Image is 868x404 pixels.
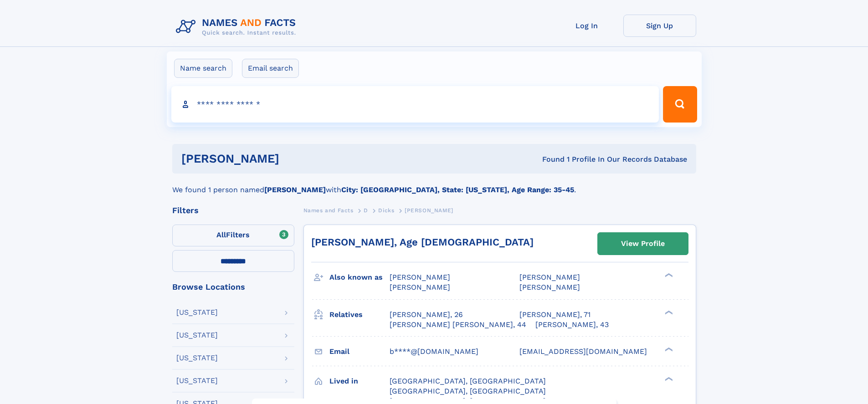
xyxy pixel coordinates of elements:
[519,310,591,320] a: [PERSON_NAME], 71
[621,233,665,254] div: View Profile
[174,59,232,78] label: Name search
[364,205,368,216] a: D
[329,270,390,285] h3: Also known as
[663,86,697,123] button: Search Button
[411,154,687,164] div: Found 1 Profile In Our Records Database
[176,309,218,316] div: [US_STATE]
[663,376,673,382] div: ❯
[663,346,673,352] div: ❯
[172,283,294,291] div: Browse Locations
[390,273,450,281] span: [PERSON_NAME]
[390,377,546,385] span: [GEOGRAPHIC_DATA], [GEOGRAPHIC_DATA]
[329,344,390,359] h3: Email
[390,387,546,395] span: [GEOGRAPHIC_DATA], [GEOGRAPHIC_DATA]
[623,15,696,37] a: Sign Up
[172,174,696,195] div: We found 1 person named with .
[519,273,580,281] span: [PERSON_NAME]
[598,233,688,255] a: View Profile
[519,347,647,356] span: [EMAIL_ADDRESS][DOMAIN_NAME]
[329,307,390,322] h3: Relatives
[378,205,394,216] a: Dicks
[242,59,299,78] label: Email search
[176,332,218,339] div: [US_STATE]
[176,377,218,384] div: [US_STATE]
[390,320,526,330] a: [PERSON_NAME] [PERSON_NAME], 44
[181,153,411,164] h1: [PERSON_NAME]
[663,309,673,315] div: ❯
[390,283,450,291] span: [PERSON_NAME]
[378,207,394,214] span: Dicks
[172,206,294,215] div: Filters
[171,86,659,123] input: search input
[216,230,226,239] span: All
[364,207,368,214] span: D
[329,373,390,389] h3: Lived in
[311,236,534,248] a: [PERSON_NAME], Age [DEMOGRAPHIC_DATA]
[405,207,453,214] span: [PERSON_NAME]
[390,310,463,320] a: [PERSON_NAME], 26
[535,320,609,330] a: [PERSON_NAME], 43
[264,185,326,194] b: [PERSON_NAME]
[519,283,580,291] span: [PERSON_NAME]
[176,354,218,362] div: [US_STATE]
[550,15,623,37] a: Log In
[172,225,294,246] label: Filters
[663,272,673,278] div: ❯
[172,15,303,39] img: Logo Names and Facts
[303,205,354,216] a: Names and Facts
[341,185,574,194] b: City: [GEOGRAPHIC_DATA], State: [US_STATE], Age Range: 35-45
